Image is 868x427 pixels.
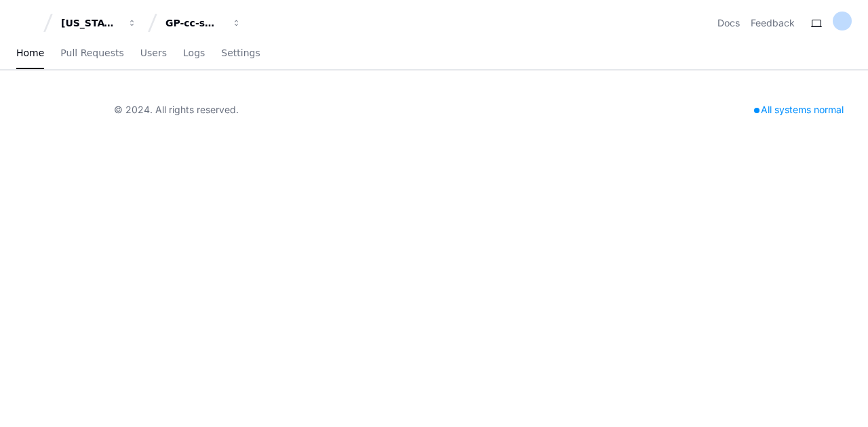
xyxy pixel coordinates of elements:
[183,49,205,57] span: Logs
[746,100,852,119] div: All systems normal
[140,38,167,69] a: Users
[221,38,260,69] a: Settings
[16,49,44,57] span: Home
[160,11,247,35] button: GP-cc-sml-apps
[140,49,167,57] span: Users
[221,49,260,57] span: Settings
[114,103,239,117] div: © 2024. All rights reserved.
[183,38,205,69] a: Logs
[717,16,740,30] a: Docs
[16,38,44,69] a: Home
[60,38,123,69] a: Pull Requests
[165,16,224,30] div: GP-cc-sml-apps
[60,49,123,57] span: Pull Requests
[61,16,119,30] div: [US_STATE] Pacific
[56,11,142,35] button: [US_STATE] Pacific
[751,16,795,30] button: Feedback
